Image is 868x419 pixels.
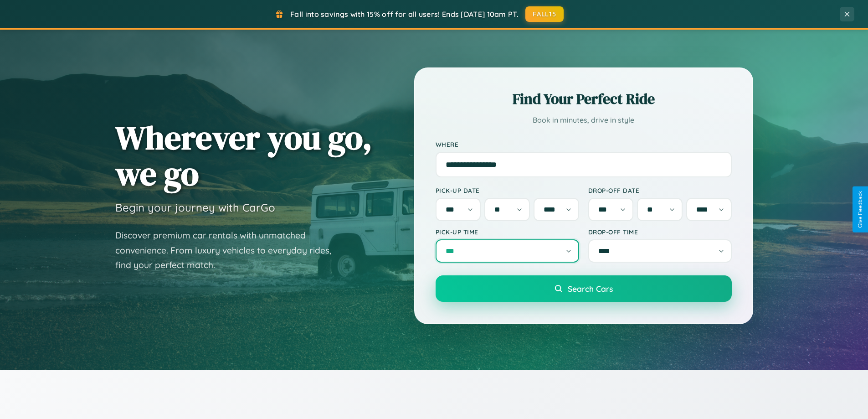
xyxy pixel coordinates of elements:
h3: Begin your journey with CarGo [115,201,275,214]
div: Give Feedback [857,191,863,228]
button: FALL15 [525,6,564,22]
label: Drop-off Time [588,228,732,236]
label: Drop-off Date [588,186,732,194]
label: Where [436,140,732,148]
p: Discover premium car rentals with unmatched convenience. From luxury vehicles to everyday rides, ... [115,228,343,273]
p: Book in minutes, drive in style [436,114,732,127]
span: Search Cars [568,284,613,294]
h1: Wherever you go, we go [115,119,372,191]
label: Pick-up Date [436,186,579,194]
span: Fall into savings with 15% off for all users! Ends [DATE] 10am PT. [290,10,519,19]
button: Search Cars [436,275,732,302]
h2: Find Your Perfect Ride [436,89,732,109]
label: Pick-up Time [436,228,579,236]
